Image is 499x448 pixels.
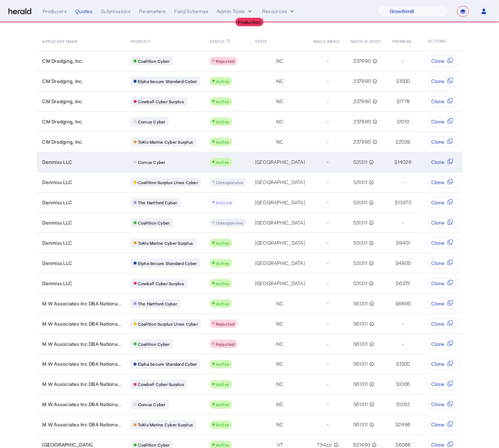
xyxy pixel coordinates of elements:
span: CM Dredging, Inc. [43,57,84,65]
span: 531311 [353,280,368,287]
span: NC [276,118,284,125]
div: Field Schemas [174,8,209,15]
mat-icon: info_outline [371,138,378,145]
span: 1778 [400,98,410,105]
span: NC [276,341,284,348]
span: 531311 [353,219,368,226]
span: $ [397,361,399,368]
span: - [327,78,329,85]
mat-icon: info_outline [368,421,375,428]
span: NAICS-6-DIGIT [350,37,381,44]
span: $ [396,239,399,247]
span: Coalition Cyber [138,58,170,64]
button: Clone [428,136,460,148]
mat-icon: info_outline [371,78,378,85]
span: Tokio Marine Cyber Surplus [138,240,193,246]
span: 561311 [353,341,368,348]
span: Coalition Cyber [138,341,170,347]
span: Clone [432,300,445,307]
span: Active [216,240,229,245]
span: Clone [432,138,445,145]
span: 237990 [353,118,371,125]
span: Cowbell Cyber Surplus [138,281,184,286]
span: NC [276,78,284,85]
span: 237990 [353,98,371,105]
button: Clone [428,419,460,431]
span: 1500 [399,78,410,85]
mat-icon: info_outline [368,401,375,408]
span: Corvus Cyber [138,402,166,408]
span: Clone [432,239,445,247]
span: 561311 [353,320,368,327]
span: - [402,219,404,226]
span: 561311 [353,300,368,307]
span: - [327,300,329,307]
span: 13470 [398,199,411,206]
button: Clone [428,258,460,269]
span: 237990 [353,138,371,145]
div: Production [235,18,264,26]
span: Clone [432,98,445,105]
mat-icon: info_outline [368,381,375,388]
span: Active [216,301,229,306]
span: Coalition Cyber [138,220,170,226]
span: NC [276,98,284,105]
span: 237990 [353,78,371,85]
span: Denmiss LLC [43,179,72,186]
button: Clone [428,55,460,67]
span: - [327,280,329,287]
span: The Hartford Cyber [138,200,177,205]
mat-icon: info_outline [368,179,374,186]
span: 4900 [399,260,411,267]
button: Clone [428,278,460,289]
span: Clone [432,361,445,368]
span: NC [276,381,284,388]
span: Coalition Cyber [138,442,170,448]
div: Quotes [75,8,93,15]
span: - [327,341,329,348]
span: Clone [432,401,445,408]
span: CM Dredging, Inc. [43,138,84,145]
button: Clone [428,156,460,168]
span: - [327,98,329,105]
span: PREMIUM [392,37,411,44]
span: [GEOGRAPHIC_DATA] [255,260,305,267]
span: Active [216,79,229,84]
mat-icon: info_outline [226,37,231,45]
span: 531311 [353,260,368,267]
span: - [327,199,329,206]
span: Active [216,402,229,407]
button: Clone [428,318,460,330]
span: $ [396,260,399,267]
span: 1262 [399,401,410,408]
span: NC [276,300,284,307]
span: 531311 [353,159,368,166]
mat-icon: info_outline [371,98,378,105]
span: PRODUCT [131,37,151,44]
span: $ [395,159,398,166]
mat-icon: info_outline [371,118,378,125]
div: Submissions [101,8,131,15]
span: Clone [432,280,445,287]
mat-icon: info_outline [368,341,375,348]
span: - [327,118,329,125]
span: Referral [216,200,232,205]
span: - [327,239,329,247]
span: Denmiss LLC [43,199,72,206]
button: Resources dropdown menu [262,8,296,15]
span: M W Associates Inc DBA Nationa... [43,401,122,408]
span: CM Dredging, Inc. [43,118,84,125]
span: Tokio Marine Cyber Surplus [138,422,193,428]
span: - [327,260,329,267]
div: Parameters [139,8,166,15]
span: $ [396,421,399,428]
span: Rejected [216,59,235,63]
span: - [402,57,404,65]
span: Clone [432,320,445,327]
button: Clone [428,338,460,350]
mat-icon: info_outline [368,159,374,166]
span: 2486 [399,421,411,428]
mat-icon: info_outline [368,239,374,247]
span: [GEOGRAPHIC_DATA] [255,280,305,287]
span: Active [216,281,229,286]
